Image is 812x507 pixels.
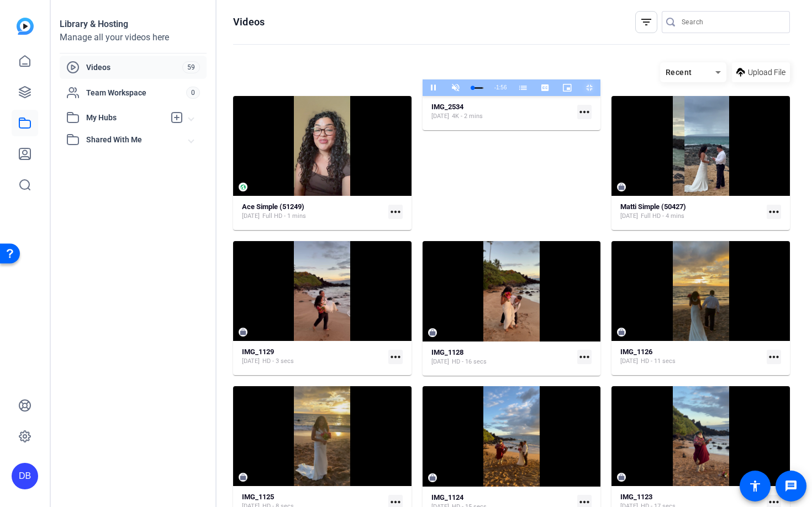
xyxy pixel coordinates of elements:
mat-icon: more_horiz [767,205,781,219]
mat-expansion-panel-header: My Hubs [60,106,207,129]
span: [DATE] [620,357,638,366]
strong: IMG_1124 [431,493,463,501]
div: DB [12,463,38,489]
a: Matti Simple (50427)[DATE]Full HD - 4 mins [620,202,762,221]
mat-icon: more_horiz [577,350,592,364]
span: 1:56 [496,84,507,90]
mat-icon: more_horiz [577,105,592,119]
a: IMG_2534[DATE]4K - 2 mins [431,103,573,121]
div: Progress Bar [472,87,483,89]
span: 4K - 2 mins [452,112,483,121]
span: [DATE] [431,112,449,121]
strong: IMG_1128 [431,348,463,356]
span: Full HD - 1 mins [262,212,306,221]
button: Picture-in-Picture [556,79,578,96]
span: Team Workspace [86,87,186,98]
mat-icon: accessibility [748,479,762,493]
span: HD - 11 secs [641,357,676,366]
input: Search [682,15,781,29]
span: [DATE] [242,357,260,366]
span: HD - 16 secs [452,357,487,366]
button: Exit Fullscreen [578,79,600,96]
span: Recent [666,68,692,77]
div: Library & Hosting [60,18,207,31]
a: IMG_1129[DATE]HD - 3 secs [242,348,384,366]
mat-icon: message [784,479,798,493]
a: IMG_1128[DATE]HD - 16 secs [431,348,573,366]
span: Upload File [748,67,785,78]
button: Pause [423,79,445,96]
span: [DATE] [431,357,449,366]
strong: IMG_2534 [431,103,463,111]
span: - [494,84,496,90]
button: Unmute [445,79,467,96]
strong: IMG_1123 [620,493,652,501]
mat-icon: more_horiz [388,205,403,219]
strong: IMG_1125 [242,493,274,501]
span: My Hubs [86,112,165,124]
mat-icon: more_horiz [388,350,403,364]
a: IMG_1126[DATE]HD - 11 secs [620,348,762,366]
span: [DATE] [242,212,260,221]
span: 59 [182,61,200,73]
h1: Videos [233,15,265,29]
button: Captions [534,79,556,96]
strong: IMG_1129 [242,348,274,356]
span: Shared With Me [86,134,189,146]
button: Chapters [512,79,534,96]
strong: Matti Simple (50427) [620,202,686,211]
span: Videos [86,62,182,73]
mat-icon: filter_list [640,15,653,29]
img: blue-gradient.svg [17,18,34,35]
strong: IMG_1126 [620,348,652,356]
mat-icon: more_horiz [767,350,781,364]
a: Ace Simple (51249)[DATE]Full HD - 1 mins [242,202,384,221]
span: Full HD - 4 mins [641,212,684,221]
strong: Ace Simple (51249) [242,202,304,211]
span: 0 [186,87,200,99]
mat-expansion-panel-header: Shared With Me [60,129,207,151]
span: HD - 3 secs [262,357,294,366]
button: Upload File [732,62,790,82]
span: [DATE] [620,212,638,221]
div: Manage all your videos here [60,31,207,44]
